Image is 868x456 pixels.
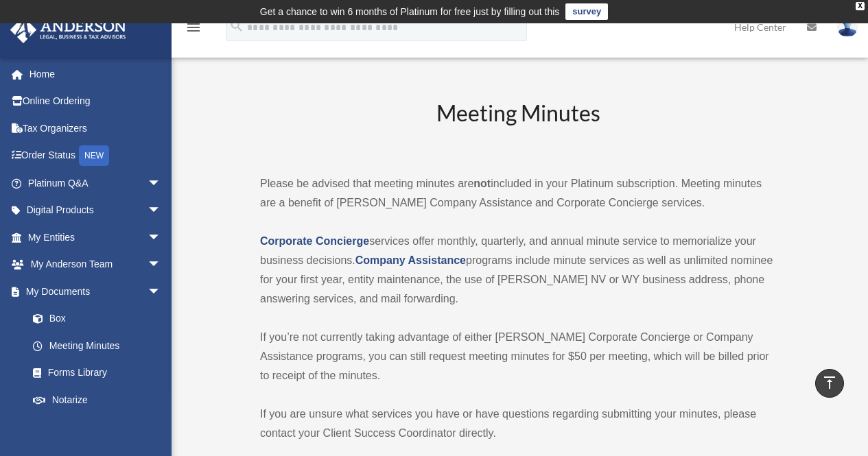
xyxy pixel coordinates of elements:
[229,19,244,34] i: search
[821,374,838,391] i: vertical_align_top
[10,115,182,142] a: Tax Organizers
[355,254,466,266] a: Company Assistance
[260,328,776,385] p: If you’re not currently taking advantage of either [PERSON_NAME] Corporate Concierge or Company A...
[10,142,182,170] a: Order StatusNEW
[10,197,182,224] a: Digital Productsarrow_drop_down
[473,178,491,189] strong: not
[260,235,369,247] a: Corporate Concierge
[148,278,175,306] span: arrow_drop_down
[10,169,182,197] a: Platinum Q&Aarrow_drop_down
[10,60,182,88] a: Home
[79,145,109,166] div: NEW
[185,19,202,36] i: menu
[260,174,776,213] p: Please be advised that meeting minutes are included in your Platinum subscription. Meeting minute...
[148,224,175,252] span: arrow_drop_down
[260,98,776,155] h2: Meeting Minutes
[837,17,858,37] img: User Pic
[565,3,608,20] a: survey
[19,359,182,387] a: Forms Library
[10,251,182,278] a: My Anderson Teamarrow_drop_down
[856,2,865,10] div: close
[260,405,776,443] p: If you are unsure what services you have or have questions regarding submitting your minutes, ple...
[260,232,776,309] p: services offer monthly, quarterly, and annual minute service to memorialize your business decisio...
[148,169,175,197] span: arrow_drop_down
[185,24,202,36] a: menu
[6,16,130,43] img: Anderson Advisors Platinum Portal
[148,251,175,279] span: arrow_drop_down
[148,197,175,225] span: arrow_drop_down
[19,332,175,359] a: Meeting Minutes
[260,3,560,20] div: Get a chance to win 6 months of Platinum for free just by filling out this
[815,369,844,398] a: vertical_align_top
[10,278,182,305] a: My Documentsarrow_drop_down
[10,88,182,115] a: Online Ordering
[10,224,182,251] a: My Entitiesarrow_drop_down
[19,386,182,413] a: Notarize
[19,305,182,333] a: Box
